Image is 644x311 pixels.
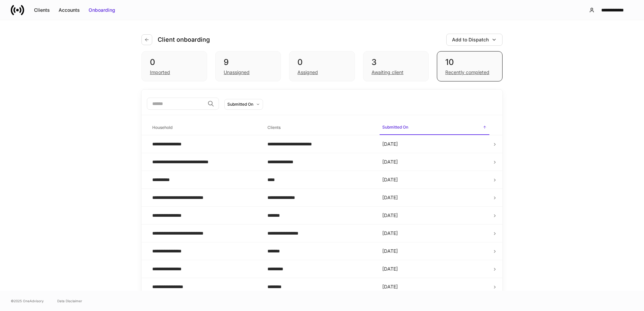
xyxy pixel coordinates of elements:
span: © 2025 OneAdvisory [11,298,44,304]
button: Clients [30,5,54,15]
a: Data Disclaimer [57,298,82,304]
td: [DATE] [377,189,492,207]
span: Household [150,121,259,135]
div: Add to Dispatch [452,36,489,43]
div: Accounts [59,7,80,13]
div: 0 [150,57,199,68]
div: Submitted On [227,101,253,107]
div: Assigned [297,69,318,76]
td: [DATE] [377,224,492,242]
div: Imported [150,69,170,76]
td: [DATE] [377,242,492,260]
h6: Submitted On [382,124,408,130]
div: 0Imported [141,51,207,81]
div: 0 [297,57,346,68]
div: Recently completed [445,69,489,76]
td: [DATE] [377,153,492,171]
span: Submitted On [380,120,489,135]
div: 10 [445,57,494,68]
div: 9Unassigned [215,51,281,81]
h6: Clients [267,124,281,131]
div: 0Assigned [289,51,355,81]
div: Onboarding [89,7,115,13]
td: [DATE] [377,135,492,153]
td: [DATE] [377,260,492,278]
div: 10Recently completed [437,51,503,81]
div: 3Awaiting client [363,51,429,81]
td: [DATE] [377,171,492,189]
div: 9 [224,57,272,68]
span: Clients [265,121,375,135]
div: 3 [372,57,420,68]
td: [DATE] [377,207,492,224]
div: Unassigned [224,69,250,76]
div: Awaiting client [372,69,404,76]
button: Accounts [54,5,84,15]
h4: Client onboarding [158,36,210,44]
button: Onboarding [84,5,120,15]
td: [DATE] [377,278,492,296]
button: Submitted On [224,99,263,110]
h6: Household [152,124,172,131]
button: Add to Dispatch [446,34,503,46]
div: Clients [34,7,50,13]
